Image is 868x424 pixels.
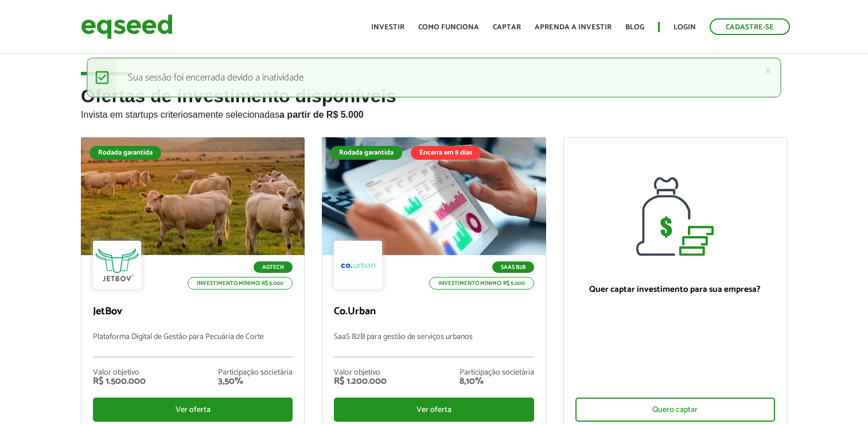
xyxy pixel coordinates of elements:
a: Como funciona [418,24,479,31]
a: Investir [371,24,404,31]
a: Captar [493,24,521,31]
div: Quero captar [575,398,775,422]
p: Co.Urban [334,306,534,318]
div: Participação societária [460,369,534,377]
div: Rodada garantida [89,146,161,160]
div: R$ 1.500.000 [93,377,146,386]
a: Blog [625,24,644,31]
div: Valor objetivo [334,369,387,377]
p: JetBov [93,306,293,318]
a: Aprenda a investir [535,24,612,31]
div: Sua sessão foi encerrada devido a inatividade. [87,57,781,98]
a: Login [674,24,696,31]
img: EqSeed [81,11,173,42]
p: Quer captar investimento para sua empresa? [575,284,775,295]
p: Investimento mínimo: R$ 5.000 [429,277,534,290]
p: Investimento mínimo: R$ 5.000 [188,277,293,290]
div: 8,10% [460,377,534,386]
p: Plataforma Digital de Gestão para Pecuária de Corte [93,333,293,357]
div: Rodada garantida [330,146,402,160]
a: × [765,64,772,76]
div: Ver oferta [334,398,534,422]
div: Encerra em 8 dias [411,146,481,160]
div: Valor objetivo [93,369,146,377]
p: SaaS B2B para gestão de serviços urbanos [334,333,534,357]
h2: Ofertas de investimento disponíveis [81,86,787,137]
p: Invista em startups criteriosamente selecionadas [81,106,787,120]
a: Cadastre-se [710,18,790,35]
div: Ver oferta [93,398,293,422]
strong: a partir de R$ 5.000 [279,110,364,120]
div: Participação societária [218,369,293,377]
div: 3,50% [218,377,293,386]
p: SaaS B2B [492,261,534,273]
div: R$ 1.200.000 [334,377,387,386]
p: Agtech [254,261,293,273]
